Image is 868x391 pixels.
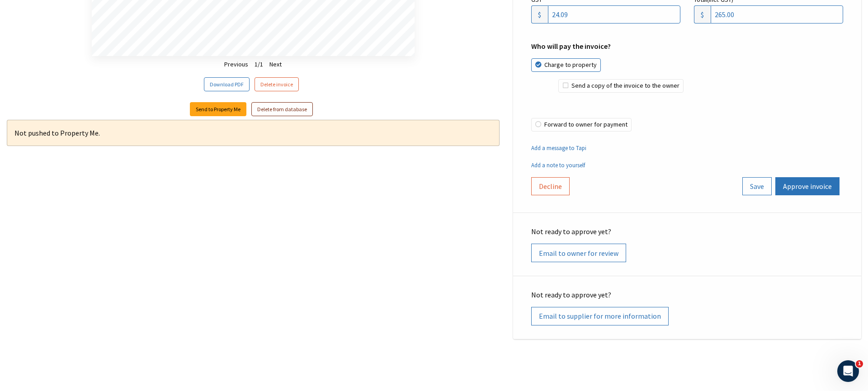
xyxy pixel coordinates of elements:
button: Email to owner for review [531,244,626,262]
strong: Who will pay the invoice? [531,42,611,51]
button: Save [742,177,772,195]
span: 1 [856,360,863,367]
ul: Pagination [7,59,500,71]
label: Send a copy of the invoice to the owner [558,79,684,93]
a: Delete from database [251,102,313,116]
label: Forward to owner for payment [531,118,632,132]
a: Add a message to Tapi [531,144,586,151]
button: Email to supplier for more information [531,307,669,325]
label: Charge to property [531,58,601,72]
a: Send to Property Me [190,102,246,116]
span: $ [694,5,711,24]
p: Not ready to approve yet? [531,226,843,236]
li: / [255,60,263,69]
a: Previous page [220,59,253,71]
span: 1 [255,60,258,68]
span: $ [531,5,548,24]
div: Not pushed to Property Me. [7,120,500,146]
button: Approve invoice [775,177,840,195]
a: Download PDF [204,77,250,91]
a: Next page [265,59,286,71]
span: 1 [260,60,263,68]
iframe: Intercom live chat [837,360,859,382]
a: Add a note to yourself [531,161,585,169]
p: Not ready to approve yet? [531,290,843,300]
button: Decline [531,177,570,195]
a: Delete invoice [255,77,299,91]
